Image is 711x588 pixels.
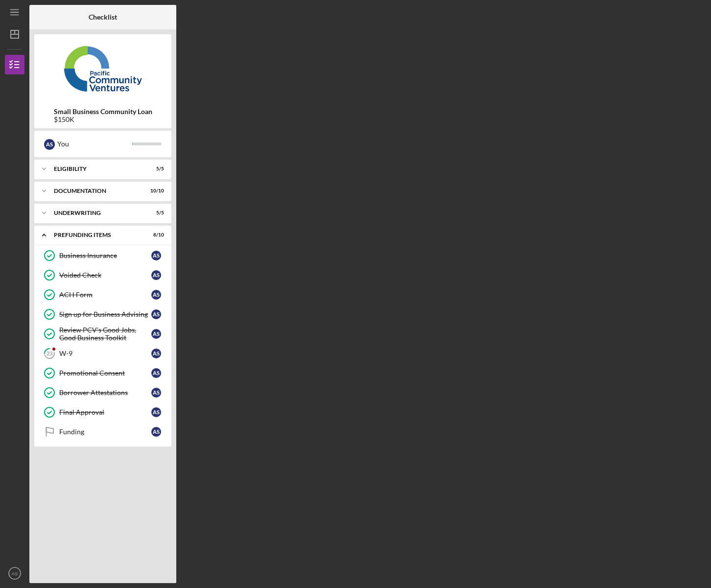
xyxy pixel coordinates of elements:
[59,326,151,342] div: Review PCV's Good Jobs, Good Business Toolkit
[54,210,140,216] div: Underwriting
[151,329,161,339] div: A S
[59,428,151,436] div: Funding
[39,422,166,442] a: FundingAS
[151,349,161,358] div: A S
[39,265,166,285] a: Voided CheckAS
[146,188,164,194] div: 10 / 10
[59,389,151,397] div: Borrower Attestations
[39,383,166,402] a: Borrower AttestationsAS
[39,246,166,265] a: Business InsuranceAS
[5,564,24,583] button: AS
[54,108,152,116] b: Small Business Community Loan
[151,427,161,437] div: A S
[39,402,166,422] a: Final ApprovalAS
[54,116,152,123] div: $150K
[59,310,151,318] div: Sign up for Business Advising
[44,139,55,150] div: A S
[151,368,161,378] div: A S
[59,252,151,259] div: Business Insurance
[47,351,52,357] tspan: 23
[34,39,171,98] img: Product logo
[54,166,140,172] div: Eligibility
[39,363,166,383] a: Promotional ConsentAS
[59,271,151,279] div: Voided Check
[12,571,18,576] text: AS
[146,210,164,216] div: 5 / 5
[89,13,117,21] b: Checklist
[39,324,166,344] a: Review PCV's Good Jobs, Good Business ToolkitAS
[39,344,166,363] a: 23W-9AS
[151,251,161,260] div: A S
[57,136,132,152] div: You
[146,166,164,172] div: 5 / 5
[39,285,166,305] a: ACH FormAS
[59,408,151,416] div: Final Approval
[151,309,161,319] div: A S
[151,407,161,417] div: A S
[151,270,161,280] div: A S
[151,388,161,398] div: A S
[54,188,140,194] div: Documentation
[39,305,166,324] a: Sign up for Business AdvisingAS
[59,350,151,357] div: W-9
[54,232,140,238] div: Prefunding Items
[59,291,151,299] div: ACH Form
[146,232,164,238] div: 8 / 10
[59,369,151,377] div: Promotional Consent
[151,290,161,300] div: A S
